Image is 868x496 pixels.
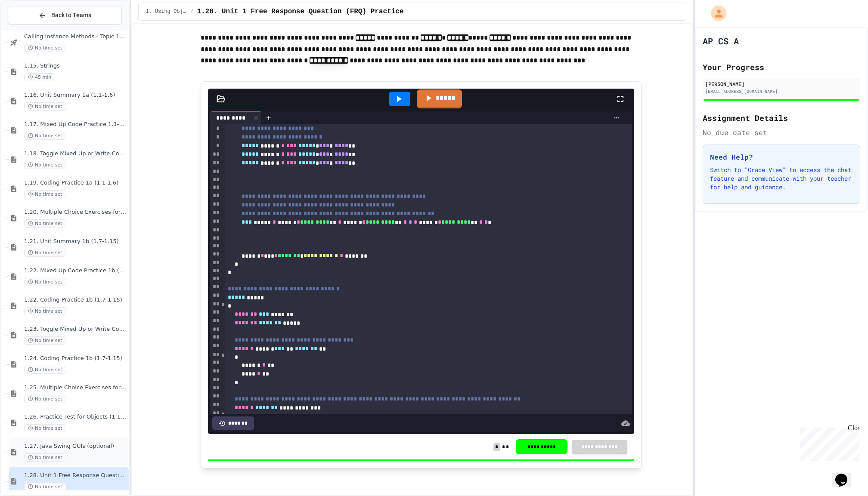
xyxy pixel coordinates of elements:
div: [EMAIL_ADDRESS][DOMAIN_NAME] [705,88,858,95]
span: Back to Teams [51,11,91,20]
span: No time set [24,453,66,462]
span: 1.28. Unit 1 Free Response Question (FRQ) Practice [24,472,127,479]
span: Calling Instance Methods - Topic 1.14 [24,33,127,40]
span: No time set [24,336,66,345]
span: No time set [24,249,66,257]
span: 1.22. Coding Practice 1b (1.7-1.15) [24,296,127,304]
span: No time set [24,395,66,403]
span: No time set [24,483,66,491]
span: 1.18. Toggle Mixed Up or Write Code Practice 1.1-1.6 [24,150,127,157]
span: 45 min [24,73,55,81]
span: / [190,8,193,15]
p: Switch to "Grade View" to access the chat feature and communicate with your teacher for help and ... [710,166,853,191]
span: No time set [24,219,66,228]
h2: Your Progress [703,61,860,73]
span: 1. Using Objects and Methods [146,8,187,15]
span: No time set [24,161,66,169]
span: 1.19. Coding Practice 1a (1.1-1.6) [24,179,127,187]
iframe: chat widget [797,424,859,461]
span: No time set [24,132,66,140]
h1: AP CS A [703,35,739,47]
span: 1.22. Mixed Up Code Practice 1b (1.7-1.15) [24,267,127,274]
span: No time set [24,366,66,374]
button: Back to Teams [8,6,122,25]
span: 1.17. Mixed Up Code Practice 1.1-1.6 [24,121,127,128]
span: 1.23. Toggle Mixed Up or Write Code Practice 1b (1.7-1.15) [24,326,127,333]
span: 1.16. Unit Summary 1a (1.1-1.6) [24,92,127,99]
span: No time set [24,424,66,432]
span: 1.27. Java Swing GUIs (optional) [24,443,127,450]
h2: Assignment Details [703,112,860,124]
div: [PERSON_NAME] [705,80,858,88]
div: Chat with us now!Close [3,3,59,55]
span: 1.20. Multiple Choice Exercises for Unit 1a (1.1-1.6) [24,209,127,216]
span: 1.21. Unit Summary 1b (1.7-1.15) [24,238,127,245]
span: 1.26. Practice Test for Objects (1.12-1.14) [24,413,127,421]
div: No due date set [703,127,860,138]
span: No time set [24,102,66,111]
iframe: chat widget [832,462,859,487]
span: 1.25. Multiple Choice Exercises for Unit 1b (1.9-1.15) [24,384,127,391]
span: No time set [24,44,66,52]
span: No time set [24,278,66,286]
span: 1.28. Unit 1 Free Response Question (FRQ) Practice [197,6,403,17]
span: No time set [24,190,66,198]
span: 1.15. Strings [24,62,127,70]
h3: Need Help? [710,152,853,162]
span: 1.24. Coding Practice 1b (1.7-1.15) [24,355,127,362]
div: My Account [702,3,728,23]
span: No time set [24,307,66,315]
